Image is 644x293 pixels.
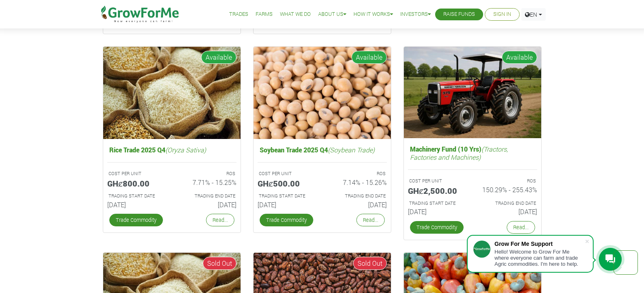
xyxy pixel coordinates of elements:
[479,208,537,215] h6: [DATE]
[479,186,537,193] h6: 150.29% - 255.43%
[410,145,508,161] i: (Tractors, Factories and Machines)
[353,10,393,19] a: How it Works
[330,193,386,200] p: Estimated Trading End Date
[258,144,387,156] h5: Soybean Trade 2025 Q4
[179,193,235,200] p: Estimated Trading End Date
[330,170,386,177] p: ROS
[408,143,537,163] h5: Machinery Fund (10 Yrs)
[409,200,465,207] p: Estimated Trading Start Date
[318,10,346,19] a: About Us
[259,193,315,200] p: Estimated Trading Start Date
[206,214,234,226] a: Read...
[256,10,273,19] a: Farms
[260,214,313,226] a: Trade Commodity
[258,178,316,188] h5: GHȼ500.00
[328,201,387,208] h6: [DATE]
[408,186,466,195] h5: GHȼ2,500.00
[328,178,387,186] h6: 7.14% - 15.26%
[107,201,166,208] h6: [DATE]
[254,47,391,139] img: growforme image
[179,170,235,177] p: ROS
[480,200,536,207] p: Estimated Trading End Date
[229,10,248,19] a: Trades
[480,178,536,184] p: ROS
[258,201,316,208] h6: [DATE]
[109,214,163,226] a: Trade Commodity
[356,214,385,226] a: Read...
[201,51,236,64] span: Available
[507,221,535,234] a: Read...
[409,178,465,184] p: COST PER UNIT
[178,178,236,186] h6: 7.71% - 15.25%
[493,10,511,19] a: Sign In
[108,193,165,200] p: Estimated Trading Start Date
[328,145,375,154] i: (Soybean Trade)
[165,145,206,154] i: (Oryza Sativa)
[107,178,166,188] h5: GHȼ800.00
[108,170,165,177] p: COST PER UNIT
[408,208,466,215] h6: [DATE]
[443,10,475,19] a: Raise Funds
[280,10,311,19] a: What We Do
[502,51,537,64] span: Available
[404,47,541,138] img: growforme image
[107,144,236,156] h5: Rice Trade 2025 Q4
[521,8,546,21] a: EN
[410,221,464,234] a: Trade Commodity
[259,170,315,177] p: COST PER UNIT
[400,10,431,19] a: Investors
[494,241,585,247] div: Grow For Me Support
[351,51,387,64] span: Available
[494,249,585,267] div: Hello! Welcome to Grow For Me where everyone can farm and trade Agric commodities. I'm here to help.
[353,257,387,270] span: Sold Out
[103,47,241,139] img: growforme image
[178,201,236,208] h6: [DATE]
[203,257,236,270] span: Sold Out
